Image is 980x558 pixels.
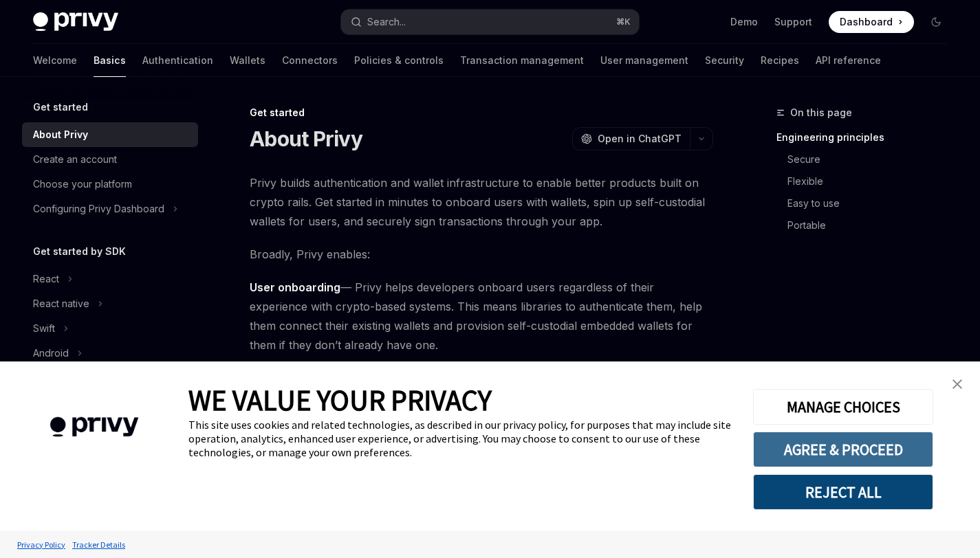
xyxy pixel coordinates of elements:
[250,278,713,355] span: — Privy helps developers onboard users regardless of their experience with crypto-based systems. ...
[925,11,947,33] button: Toggle dark mode
[250,173,713,231] span: Privy builds authentication and wallet infrastructure to enable better products built on crypto r...
[21,397,168,457] img: company logo
[33,243,126,260] h5: Get started by SDK
[730,15,758,29] a: Demo
[829,11,914,33] a: Dashboard
[33,320,55,337] div: Swift
[22,316,198,341] button: Toggle Swift section
[33,176,132,192] div: Choose your platform
[230,44,265,77] a: Wallets
[22,147,198,172] a: Create an account
[22,122,198,147] a: About Privy
[33,151,117,168] div: Create an account
[282,44,338,77] a: Connectors
[367,14,406,30] div: Search...
[598,132,682,146] span: Open in ChatGPT
[33,44,77,77] a: Welcome
[816,44,881,77] a: API reference
[22,341,198,366] button: Toggle Android section
[840,15,893,29] span: Dashboard
[33,126,88,143] div: About Privy
[250,106,713,120] div: Get started
[753,474,933,510] button: REJECT ALL
[250,126,362,151] h1: About Privy
[188,382,492,418] span: WE VALUE YOUR PRIVACY
[94,44,126,77] a: Basics
[572,127,690,150] button: Open in ChatGPT
[774,15,812,29] a: Support
[33,271,59,287] div: React
[753,432,933,467] button: AGREE & PROCEED
[944,370,971,398] a: close banner
[33,345,69,361] div: Android
[250,280,340,294] strong: User onboarding
[69,533,129,557] a: Tracker Details
[341,10,638,34] button: Open search
[33,295,89,312] div: React native
[354,44,444,77] a: Policies & controls
[600,44,688,77] a: User management
[761,44,799,77] a: Recipes
[142,44,213,77] a: Authentication
[188,418,732,459] div: This site uses cookies and related technologies, as described in our privacy policy, for purposes...
[33,99,88,115] h5: Get started
[776,170,958,192] a: Flexible
[22,172,198,197] a: Choose your platform
[776,214,958,236] a: Portable
[22,267,198,291] button: Toggle React section
[250,245,713,264] span: Broadly, Privy enables:
[460,44,584,77] a: Transaction management
[33,12,118,32] img: dark logo
[616,16,631,27] span: ⌘ K
[790,104,852,121] span: On this page
[705,44,744,77] a: Security
[33,201,164,217] div: Configuring Privy Dashboard
[952,379,962,389] img: close banner
[753,389,933,425] button: MANAGE CHOICES
[776,192,958,214] a: Easy to use
[776,126,958,148] a: Engineering principles
[22,197,198,221] button: Toggle Configuring Privy Dashboard section
[776,148,958,170] a: Secure
[22,291,198,316] button: Toggle React native section
[14,533,69,557] a: Privacy Policy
